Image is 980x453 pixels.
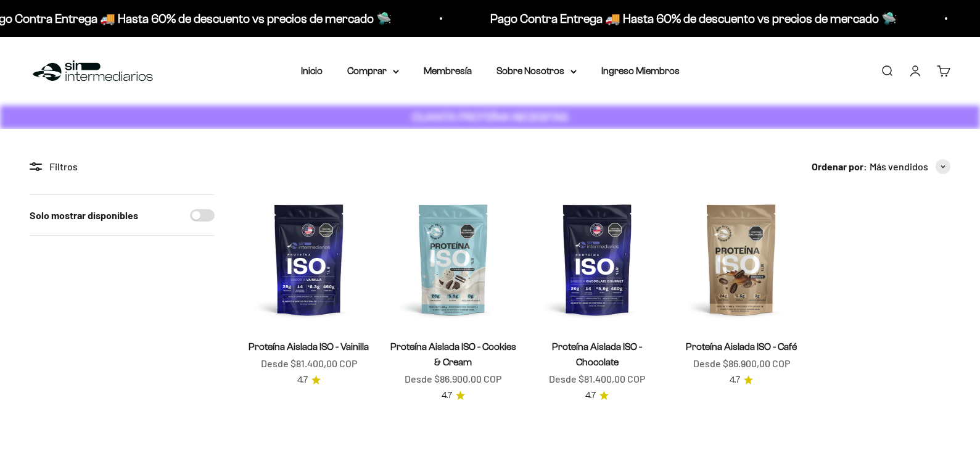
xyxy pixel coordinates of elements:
[870,159,950,175] button: Más vendidos
[730,373,740,387] span: 4.7
[424,65,472,76] a: Membresía
[485,9,891,28] p: Pago Contra Entrega 🚚 Hasta 60% de descuento vs precios de mercado 🛸
[297,373,308,387] span: 4.7
[249,341,369,352] a: Proteína Aislada ISO - Vainilla
[585,389,596,402] span: 4.7
[390,341,516,367] a: Proteína Aislada ISO - Cookies & Cream
[870,159,928,175] span: Más vendidos
[496,63,577,79] summary: Sobre Nosotros
[812,159,867,175] span: Ordenar por:
[552,341,642,367] a: Proteína Aislada ISO - Chocolate
[549,371,645,387] sale-price: Desde $81.400,00 COP
[261,355,357,372] sale-price: Desde $81.400,00 COP
[693,355,790,372] sale-price: Desde $86.900,00 COP
[585,389,609,402] a: 4.74.7 de 5.0 estrellas
[730,373,753,387] a: 4.74.7 de 5.0 estrellas
[297,373,321,387] a: 4.74.7 de 5.0 estrellas
[30,159,215,175] div: Filtros
[301,65,323,76] a: Inicio
[30,207,138,223] label: Solo mostrar disponibles
[405,371,501,387] sale-price: Desde $86.900,00 COP
[442,389,452,402] span: 4.7
[601,65,680,76] a: Ingreso Miembros
[442,389,465,402] a: 4.74.7 de 5.0 estrellas
[412,110,568,123] strong: CUANTA PROTEÍNA NECESITAS
[347,63,399,79] summary: Comprar
[686,341,797,352] a: Proteína Aislada ISO - Café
